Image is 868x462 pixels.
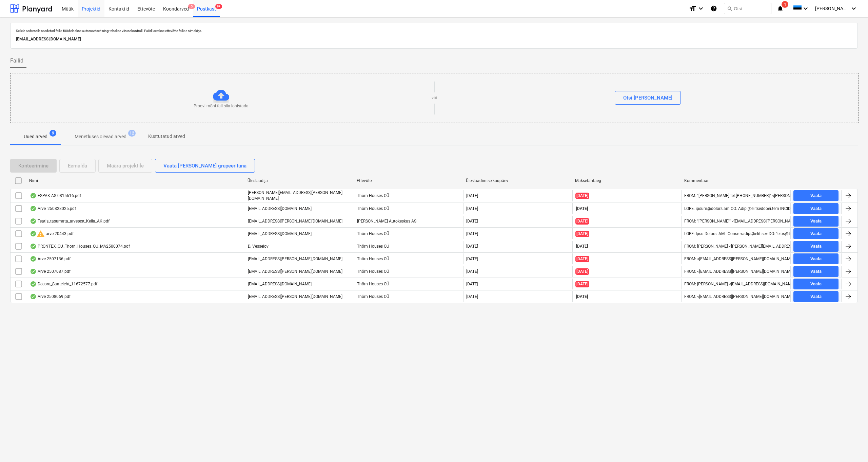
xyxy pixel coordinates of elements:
i: Abikeskus [710,4,717,13]
div: Otsi [PERSON_NAME] [623,93,672,102]
div: Thörn Houses OÜ [354,266,463,277]
div: Decora_Saateleht_11672577.pdf [30,281,97,287]
div: Thörn Houses OÜ [354,190,463,201]
div: Arve 2507136.pdf [30,256,71,262]
div: arve 20443.pdf [30,230,74,238]
span: [DATE] [575,193,589,199]
span: [DATE] [575,231,589,237]
div: Andmed failist loetud [30,244,37,249]
p: Sellele aadressile saadetud failid töödeldakse automaatselt ning tehakse viirusekontroll. Failid ... [16,29,852,33]
p: Uued arved [24,133,47,140]
p: Proovi mõni fail siia lohistada [194,103,249,109]
button: Vaata [PERSON_NAME] grupeerituna [155,159,255,173]
div: Andmed failist loetud [30,218,37,224]
span: [DATE] [575,256,589,262]
p: [EMAIL_ADDRESS][PERSON_NAME][DOMAIN_NAME] [248,269,342,274]
div: [DATE] [466,193,478,198]
span: search [727,6,732,11]
div: Andmed failist loetud [30,269,37,274]
div: Vaata [PERSON_NAME] grupeerituna [163,161,246,170]
div: Vaata [810,255,822,263]
p: D. Vesselov [248,244,269,249]
i: keyboard_arrow_down [697,4,705,13]
div: Vaata [810,243,822,250]
div: Proovi mõni fail siia lohistadavõiOtsi [PERSON_NAME] [10,73,859,123]
p: [EMAIL_ADDRESS][DOMAIN_NAME] [16,36,852,43]
div: Maksetähtaeg [575,178,679,183]
button: Vaata [793,241,839,252]
button: Vaata [793,266,839,277]
div: Üleslaadimise kuupäev [466,178,570,183]
p: [EMAIL_ADDRESS][DOMAIN_NAME] [248,206,312,212]
p: [PERSON_NAME][EMAIL_ADDRESS][PERSON_NAME][DOMAIN_NAME] [248,190,351,201]
p: Kustutatud arved [148,133,185,140]
span: warning [37,230,45,238]
div: [DATE] [466,244,478,249]
i: format_size [689,4,697,13]
button: Vaata [793,279,839,289]
i: notifications [777,4,784,13]
p: [EMAIL_ADDRESS][DOMAIN_NAME] [248,231,312,237]
i: keyboard_arrow_down [802,4,810,13]
div: ESPAK AS 0815616.pdf [30,193,81,198]
div: Teatis_tasumata_arvetest_Keila_AK.pdf [30,218,110,224]
div: Thörn Houses OÜ [354,253,463,264]
div: [PERSON_NAME] Autokeskus AS [354,216,463,227]
div: Thörn Houses OÜ [354,279,463,289]
p: [EMAIL_ADDRESS][PERSON_NAME][DOMAIN_NAME] [248,218,342,224]
div: Arve_250828025.pdf [30,206,76,211]
span: [DATE] [575,218,589,225]
button: Vaata [793,203,839,214]
span: 9+ [215,4,222,9]
div: [DATE] [466,231,478,236]
span: 12 [128,130,136,137]
div: Andmed failist loetud [30,231,37,236]
p: [EMAIL_ADDRESS][PERSON_NAME][DOMAIN_NAME] [248,256,342,262]
span: [DATE] [575,244,589,249]
button: Vaata [793,228,839,239]
div: Vaata [810,217,822,225]
button: Vaata [793,190,839,201]
div: Kommentaar [684,178,788,183]
div: Vaata [810,230,822,238]
div: Vaata [810,268,822,276]
div: Thörn Houses OÜ [354,291,463,302]
span: [DATE] [575,268,589,275]
span: [PERSON_NAME] [815,6,849,11]
button: Otsi [724,3,771,14]
div: Arve 2507087.pdf [30,269,71,274]
i: keyboard_arrow_down [850,4,858,13]
span: 5 [188,4,195,9]
div: Thörn Houses OÜ [354,241,463,252]
div: Andmed failist loetud [30,256,37,262]
span: [DATE] [575,206,589,212]
div: Ettevõte [357,178,460,183]
span: 9 [50,130,56,137]
div: [DATE] [466,282,478,286]
span: [DATE] [575,294,589,300]
div: Vaata [810,293,822,301]
div: [DATE] [466,256,478,261]
div: Vaata [810,192,822,200]
span: 1 [782,1,788,8]
div: Nimi [29,178,242,183]
div: Thörn Houses OÜ [354,228,463,239]
p: [EMAIL_ADDRESS][DOMAIN_NAME] [248,281,312,287]
button: Otsi [PERSON_NAME] [615,91,681,105]
div: Üleslaadija [248,178,351,183]
div: [DATE] [466,206,478,211]
div: Andmed failist loetud [30,206,37,211]
div: [DATE] [466,269,478,274]
div: PRONTEX_OU_Thorn_Houses_OU_MA2500074.pdf [30,244,130,249]
button: Vaata [793,216,839,227]
p: Menetluses olevad arved [75,133,126,140]
button: Vaata [793,253,839,264]
div: [DATE] [466,219,478,224]
p: või [432,95,437,101]
div: Vaata [810,205,822,213]
div: Andmed failist loetud [30,193,37,198]
div: Thörn Houses OÜ [354,203,463,214]
button: Vaata [793,291,839,302]
div: [DATE] [466,294,478,299]
div: Andmed failist loetud [30,281,37,287]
